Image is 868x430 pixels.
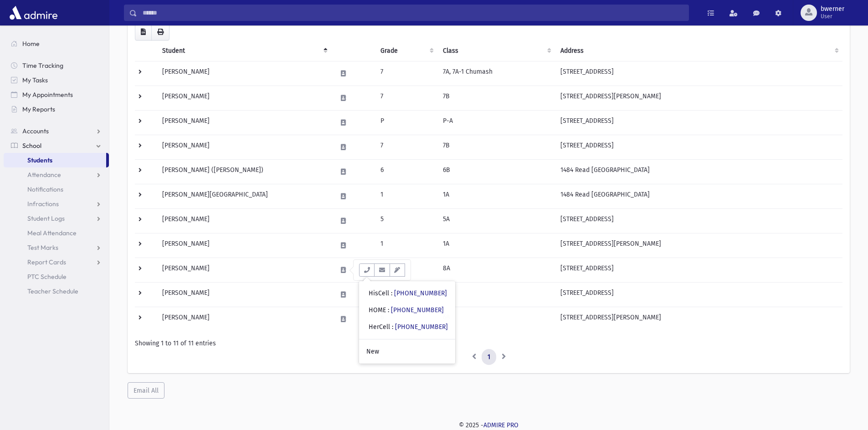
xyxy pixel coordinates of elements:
[4,182,109,197] a: Notifications
[27,273,67,281] span: PTC Schedule
[555,282,842,307] td: [STREET_ADDRESS]
[157,233,331,258] td: [PERSON_NAME]
[375,184,437,208] td: 1
[555,258,842,282] td: [STREET_ADDRESS]
[27,287,78,295] span: Teacher Schedule
[437,86,555,110] td: 7B
[369,288,447,298] div: HisCell
[4,284,109,298] a: Teacher Schedule
[375,61,437,86] td: 7
[22,127,49,135] span: Accounts
[395,323,448,331] a: [PHONE_NUMBER]
[22,105,55,113] span: My Reports
[375,258,437,282] td: 8
[157,86,331,110] td: [PERSON_NAME]
[27,243,58,252] span: Test Marks
[22,76,48,84] span: My Tasks
[437,184,555,208] td: 1A
[157,159,331,184] td: [PERSON_NAME] ([PERSON_NAME])
[555,307,842,331] td: [STREET_ADDRESS][PERSON_NAME]
[4,73,109,87] a: My Tasks
[4,153,106,167] a: Students
[4,255,109,269] a: Report Cards
[157,184,331,208] td: [PERSON_NAME][GEOGRAPHIC_DATA]
[22,40,40,48] span: Home
[555,110,842,135] td: [STREET_ADDRESS]
[157,258,331,282] td: [PERSON_NAME]
[22,142,41,150] span: School
[4,124,109,138] a: Accounts
[27,185,63,193] span: Notifications
[375,110,437,135] td: P
[157,208,331,233] td: [PERSON_NAME]
[391,306,444,314] a: [PHONE_NUMBER]
[137,5,688,21] input: Search
[555,233,842,258] td: [STREET_ADDRESS][PERSON_NAME]
[437,258,555,282] td: 8A
[388,306,389,314] span: :
[555,61,842,86] td: [STREET_ADDRESS]
[375,135,437,159] td: 7
[124,420,853,430] div: © 2025 -
[359,343,455,360] a: New
[157,307,331,331] td: [PERSON_NAME]
[157,135,331,159] td: [PERSON_NAME]
[4,36,109,51] a: Home
[135,339,842,348] div: Showing 1 to 11 of 11 entries
[437,282,555,307] td: 2C
[437,307,555,331] td: 6B
[4,269,109,284] a: PTC Schedule
[4,58,109,73] a: Time Tracking
[4,138,109,153] a: School
[555,208,842,233] td: [STREET_ADDRESS]
[437,40,555,61] th: Class: activate to sort column ascending
[7,4,60,22] img: AdmirePro
[157,61,331,86] td: [PERSON_NAME]
[821,5,844,13] span: bwerner
[4,226,109,240] a: Meal Attendance
[27,171,61,179] span: Attendance
[4,197,109,211] a: Infractions
[483,421,519,429] a: ADMIRE PRO
[22,91,73,99] span: My Appointments
[437,110,555,135] td: P-A
[4,87,109,102] a: My Appointments
[437,135,555,159] td: 7B
[135,24,152,40] button: CSV
[392,323,393,331] span: :
[437,159,555,184] td: 6B
[482,349,496,365] a: 1
[151,24,169,40] button: Print
[4,102,109,116] a: My Reports
[27,258,66,266] span: Report Cards
[22,61,63,70] span: Time Tracking
[375,40,437,61] th: Grade: activate to sort column ascending
[27,229,77,237] span: Meal Attendance
[375,233,437,258] td: 1
[27,214,65,223] span: Student Logs
[369,305,444,315] div: HOME
[821,13,844,20] span: User
[394,289,447,297] a: [PHONE_NUMBER]
[390,263,405,277] button: Email Templates
[369,322,448,332] div: HerCell
[375,86,437,110] td: 7
[4,211,109,226] a: Student Logs
[157,282,331,307] td: [PERSON_NAME]
[27,200,59,208] span: Infractions
[4,240,109,255] a: Test Marks
[4,167,109,182] a: Attendance
[555,159,842,184] td: 1484 Read [GEOGRAPHIC_DATA]
[157,110,331,135] td: [PERSON_NAME]
[157,40,331,61] th: Student: activate to sort column descending
[437,233,555,258] td: 1A
[555,135,842,159] td: [STREET_ADDRESS]
[555,40,842,61] th: Address: activate to sort column ascending
[555,86,842,110] td: [STREET_ADDRESS][PERSON_NAME]
[391,289,392,297] span: :
[375,208,437,233] td: 5
[437,61,555,86] td: 7A, 7A-1 Chumash
[375,159,437,184] td: 6
[128,382,164,399] button: Email All
[27,156,52,164] span: Students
